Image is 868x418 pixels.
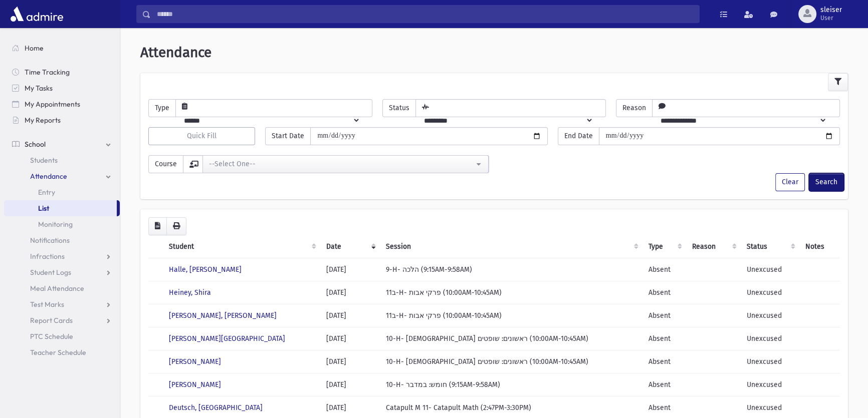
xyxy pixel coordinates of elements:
span: Infractions [30,252,65,261]
a: [PERSON_NAME], [PERSON_NAME] [169,311,277,320]
a: Students [4,152,120,168]
span: Test Marks [30,300,64,309]
span: Students [30,156,58,165]
a: Meal Attendance [4,280,120,296]
span: Entry [38,188,55,197]
a: Heiney, Shira [169,288,211,297]
a: Student Logs [4,264,120,280]
a: Teacher Schedule [4,344,120,360]
td: Unexcused [741,258,800,281]
a: Halle, [PERSON_NAME] [169,265,242,274]
span: sleiser [820,6,842,14]
a: [PERSON_NAME][GEOGRAPHIC_DATA] [169,334,285,343]
span: Notifications [30,236,70,245]
a: Deutsch, [GEOGRAPHIC_DATA] [169,403,263,412]
span: My Tasks [25,84,53,93]
th: Student: activate to sort column ascending [163,235,320,258]
td: Absent [642,373,686,396]
span: Meal Attendance [30,284,84,293]
td: 9-H- הלכה (9:15AM-9:58AM) [380,258,642,281]
a: [PERSON_NAME] [169,357,221,366]
span: Attendance [30,172,67,181]
span: Monitoring [38,220,73,229]
button: Quick Fill [148,127,255,145]
td: [DATE] [320,304,380,327]
td: Absent [642,281,686,304]
input: Search [151,5,699,23]
button: Search [809,173,844,191]
a: [PERSON_NAME] [169,380,221,389]
a: Entry [4,184,120,200]
th: Status: activate to sort column ascending [741,235,800,258]
a: My Tasks [4,80,120,96]
th: Session : activate to sort column ascending [380,235,642,258]
a: Infractions [4,248,120,264]
span: End Date [558,127,599,145]
a: Report Cards [4,312,120,328]
td: 10-H- [DEMOGRAPHIC_DATA] ראשונים: שופטים (10:00AM-10:45AM) [380,350,642,373]
span: Time Tracking [25,68,70,77]
a: Attendance [4,168,120,184]
td: [DATE] [320,281,380,304]
a: Notifications [4,232,120,248]
th: Date: activate to sort column ascending [320,235,380,258]
span: School [25,140,46,149]
td: Unexcused [741,350,800,373]
div: --Select One-- [209,159,474,169]
th: Notes [799,235,840,258]
td: [DATE] [320,258,380,281]
span: Attendance [140,44,211,61]
button: Clear [775,173,805,191]
button: Print [166,217,186,235]
td: 10-H- חומש: במדבר (9:15AM-9:58AM) [380,373,642,396]
td: Unexcused [741,327,800,350]
td: Unexcused [741,373,800,396]
a: PTC Schedule [4,328,120,344]
td: 10-H- [DEMOGRAPHIC_DATA] ראשונים: שופטים (10:00AM-10:45AM) [380,327,642,350]
span: My Appointments [25,100,80,109]
th: Type: activate to sort column ascending [642,235,686,258]
td: Absent [642,327,686,350]
span: PTC Schedule [30,332,73,341]
span: Teacher Schedule [30,348,86,357]
td: 11ב-H- פרקי אבות (10:00AM-10:45AM) [380,281,642,304]
button: --Select One-- [202,155,489,173]
span: User [820,14,842,22]
span: My Reports [25,116,61,125]
span: List [38,204,49,213]
a: Monitoring [4,216,120,232]
td: Absent [642,350,686,373]
span: Type [148,99,176,117]
th: Reason: activate to sort column ascending [686,235,741,258]
a: My Reports [4,112,120,128]
a: Test Marks [4,296,120,312]
img: AdmirePro [8,4,66,24]
span: Course [148,155,183,173]
span: Report Cards [30,316,73,325]
a: My Appointments [4,96,120,112]
a: Home [4,40,120,56]
span: Student Logs [30,268,71,277]
button: CSV [148,217,167,235]
td: [DATE] [320,327,380,350]
span: Reason [616,99,653,117]
span: Quick Fill [187,132,216,140]
td: Unexcused [741,304,800,327]
td: Unexcused [741,281,800,304]
td: 11ב-H- פרקי אבות (10:00AM-10:45AM) [380,304,642,327]
td: Absent [642,304,686,327]
td: [DATE] [320,350,380,373]
td: [DATE] [320,373,380,396]
span: Start Date [265,127,311,145]
td: Absent [642,258,686,281]
span: Status [382,99,416,117]
span: Home [25,44,44,53]
a: School [4,136,120,152]
a: List [4,200,117,216]
a: Time Tracking [4,64,120,80]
